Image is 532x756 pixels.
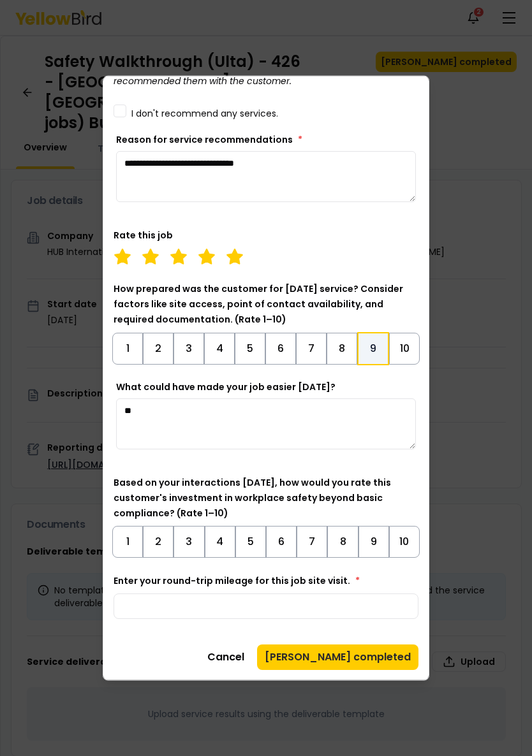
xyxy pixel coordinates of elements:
[296,333,327,365] button: Toggle 7
[357,332,389,365] button: Toggle 9
[112,333,143,365] button: Toggle 1
[327,333,357,365] button: Toggle 8
[204,333,235,365] button: Toggle 4
[112,526,143,558] button: Toggle 1
[114,229,173,242] label: Rate this job
[327,526,358,558] button: Toggle 8
[235,526,266,558] button: Toggle 5
[358,526,389,558] button: Toggle 9
[174,333,204,365] button: Toggle 3
[174,526,204,558] button: Toggle 3
[200,644,252,670] button: Cancel
[131,109,278,118] label: I don't recommend any services.
[114,574,360,587] label: Enter your round-trip mileage for this job site visit.
[114,476,391,520] label: Based on your interactions [DATE], how would you rate this customer's investment in workplace saf...
[235,333,265,365] button: Toggle 5
[116,381,336,393] label: What could have made your job easier [DATE]?
[114,282,403,326] label: How prepared was the customer for [DATE] service? Consider factors like site access, point of con...
[266,526,297,558] button: Toggle 6
[389,526,420,558] button: Toggle 10
[114,59,351,87] i: We’ll share your recommended services and why you recommended them with the customer.
[257,644,418,670] button: [PERSON_NAME] completed
[143,333,174,365] button: Toggle 2
[116,133,302,146] label: Reason for service recommendations
[265,333,296,365] button: Toggle 6
[389,333,420,365] button: Toggle 10
[143,526,174,558] button: Toggle 2
[205,526,235,558] button: Toggle 4
[297,526,327,558] button: Toggle 7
